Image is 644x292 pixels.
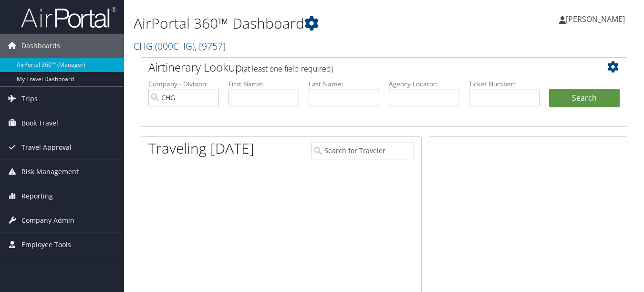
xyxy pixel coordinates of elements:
button: Search [549,89,620,108]
span: Company Admin [21,209,74,232]
span: , [ 9757 ] [195,40,226,52]
label: First Name: [229,79,299,89]
a: CHG [134,40,226,52]
span: Trips [21,87,38,111]
span: Reporting [21,184,53,208]
h1: Traveling [DATE] [148,138,254,158]
span: Employee Tools [21,233,71,257]
h2: Airtinerary Lookup [148,59,579,75]
span: Risk Management [21,160,79,184]
span: [PERSON_NAME] [566,14,625,24]
label: Agency Locator: [389,79,459,89]
a: [PERSON_NAME] [559,5,634,33]
span: (at least one field required) [242,63,333,74]
label: Last Name: [309,79,379,89]
h1: AirPortal 360™ Dashboard [134,13,467,33]
span: Book Travel [21,111,58,135]
img: airportal-logo.png [21,6,116,29]
input: Search for Traveler [312,142,414,159]
span: ( 000CHG ) [155,40,195,52]
label: Ticket Number: [469,79,540,89]
label: Company - Division: [148,79,219,89]
span: Travel Approval [21,136,72,159]
span: Dashboards [21,34,60,58]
